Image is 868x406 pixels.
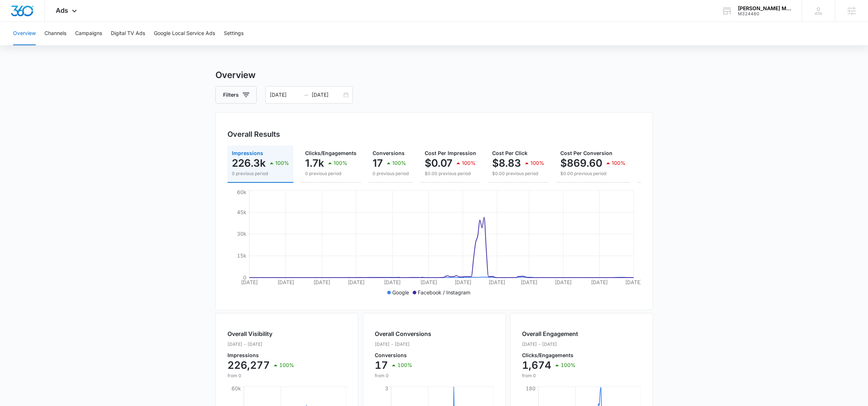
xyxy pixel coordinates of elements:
[375,341,431,348] p: [DATE] - [DATE]
[530,161,544,166] p: 100%
[591,279,608,285] tspan: [DATE]
[231,385,241,391] tspan: 60k
[303,92,309,98] span: swap-right
[560,150,612,156] span: Cost Per Conversion
[561,363,576,368] p: 100%
[425,150,476,156] span: Cost Per Impression
[375,372,431,379] p: from 0
[625,279,642,285] tspan: [DATE]
[237,231,246,237] tspan: 30k
[227,329,294,338] h2: Overall Visibility
[305,157,324,169] p: 1.7k
[227,353,294,358] p: Impressions
[243,274,246,281] tspan: 0
[277,279,294,285] tspan: [DATE]
[237,189,246,195] tspan: 60k
[375,359,388,371] p: 17
[305,150,357,156] span: Clicks/Engagements
[526,385,536,391] tspan: 180
[232,157,266,169] p: 226.3k
[522,341,578,348] p: [DATE] - [DATE]
[279,363,294,368] p: 100%
[425,170,476,177] p: $0.00 previous period
[232,150,263,156] span: Impressions
[227,359,270,371] p: 226,277
[521,279,537,285] tspan: [DATE]
[227,341,294,348] p: [DATE] - [DATE]
[237,209,246,215] tspan: 45k
[111,22,145,45] button: Digital TV Ads
[305,170,357,177] p: 0 previous period
[334,161,347,166] p: 100%
[373,150,405,156] span: Conversions
[227,372,294,379] p: from 0
[612,161,626,166] p: 100%
[425,157,452,169] p: $0.07
[75,22,102,45] button: Campaigns
[738,11,791,16] div: account id
[420,279,437,285] tspan: [DATE]
[154,22,215,45] button: Google Local Service Ads
[224,22,244,45] button: Settings
[397,363,412,368] p: 100%
[270,91,300,99] input: Start date
[312,91,342,99] input: End date
[314,279,330,285] tspan: [DATE]
[492,150,528,156] span: Cost Per Click
[454,279,471,285] tspan: [DATE]
[560,157,602,169] p: $869.60
[522,372,578,379] p: from 0
[522,329,578,338] h2: Overall Engagement
[738,5,791,11] div: account name
[418,289,470,296] p: Facebook / Instagram
[384,279,401,285] tspan: [DATE]
[215,69,653,82] h3: Overview
[275,161,289,166] p: 100%
[373,157,383,169] p: 17
[227,129,280,140] h3: Overall Results
[44,22,66,45] button: Channels
[373,170,409,177] p: 0 previous period
[492,170,544,177] p: $0.00 previous period
[232,170,289,177] p: 0 previous period
[560,170,626,177] p: $0.00 previous period
[237,252,246,259] tspan: 15k
[489,279,505,285] tspan: [DATE]
[554,279,571,285] tspan: [DATE]
[241,279,258,285] tspan: [DATE]
[347,279,364,285] tspan: [DATE]
[13,22,36,45] button: Overview
[385,385,388,391] tspan: 3
[522,359,551,371] p: 1,674
[303,92,309,98] span: to
[462,161,476,166] p: 100%
[392,161,406,166] p: 100%
[375,329,431,338] h2: Overall Conversions
[522,353,578,358] p: Clicks/Engagements
[215,86,257,104] button: Filters
[56,7,68,14] span: Ads
[492,157,521,169] p: $8.83
[392,289,409,296] p: Google
[375,353,431,358] p: Conversions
